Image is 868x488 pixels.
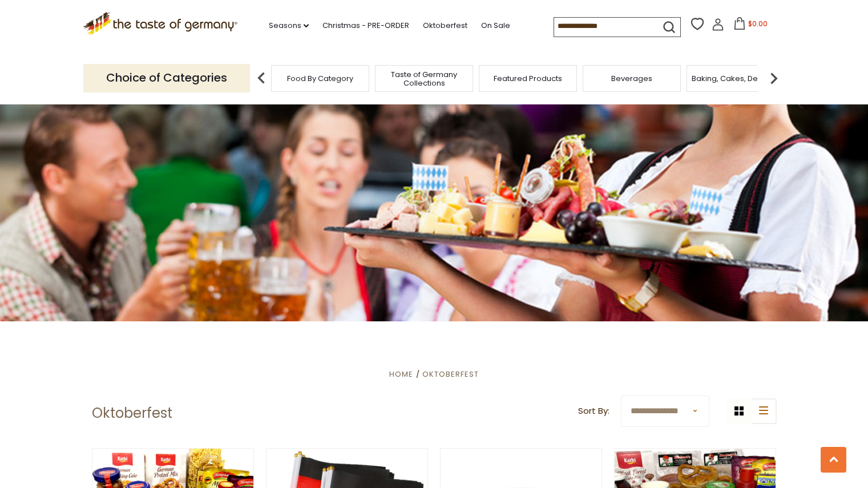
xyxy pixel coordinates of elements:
[83,64,250,92] p: Choice of Categories
[748,19,768,29] span: $0.00
[611,74,652,83] a: Beverages
[250,67,273,90] img: previous arrow
[269,19,309,32] a: Seasons
[494,74,562,83] a: Featured Products
[422,369,479,380] a: Oktoberfest
[378,70,470,87] a: Taste of Germany Collections
[287,74,353,83] a: Food By Category
[322,19,409,32] a: Christmas - PRE-ORDER
[762,67,785,90] img: next arrow
[389,369,413,380] a: Home
[578,404,609,418] label: Sort By:
[481,19,510,32] a: On Sale
[423,19,467,32] a: Oktoberfest
[92,405,172,422] h1: Oktoberfest
[726,17,775,34] button: $0.00
[692,74,780,83] a: Baking, Cakes, Desserts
